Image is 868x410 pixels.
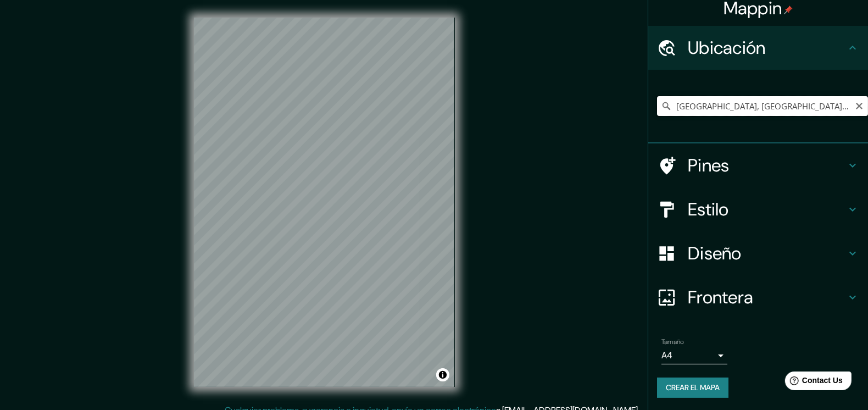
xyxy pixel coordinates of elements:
h4: Diseño [688,242,846,264]
div: Diseño [648,231,868,275]
label: Tamaño [661,337,684,347]
h4: Frontera [688,286,846,308]
button: Claro [855,100,864,110]
iframe: Help widget launcher [770,367,856,398]
input: Elige tu ciudad o área [657,96,868,116]
div: Pines [648,143,868,187]
h4: Estilo [688,198,846,220]
canvas: Mapa [194,18,455,387]
h4: Pines [688,154,846,176]
div: Frontera [648,275,868,319]
h4: Ubicación [688,37,846,59]
div: Estilo [648,187,868,231]
div: Ubicación [648,26,868,70]
button: Crear el mapa [657,378,728,398]
font: Crear el mapa [666,381,720,395]
button: Alternar atribución [436,368,449,381]
img: pin-icon.png [784,5,793,14]
div: A4 [661,347,727,364]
